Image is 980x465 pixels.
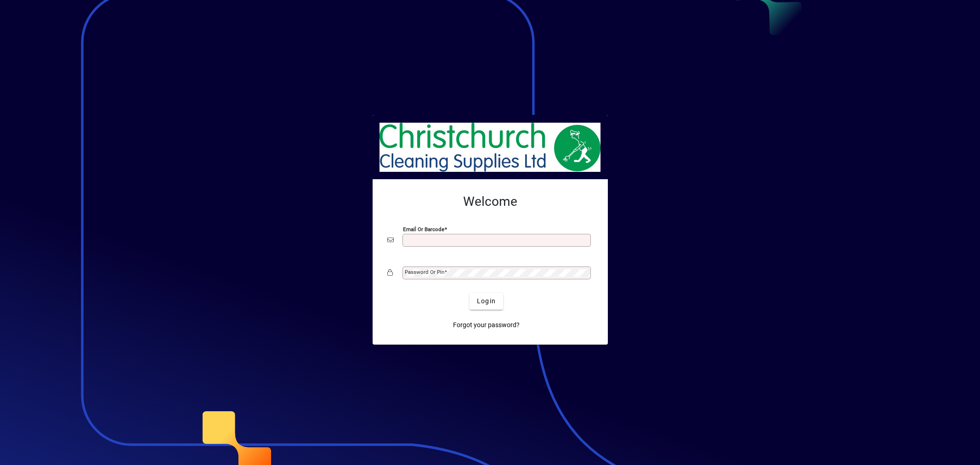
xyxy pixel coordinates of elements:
mat-label: Password or Pin [405,269,444,275]
h2: Welcome [387,194,593,210]
a: Forgot your password? [449,317,523,334]
span: Forgot your password? [453,320,520,330]
button: Login [470,293,503,310]
mat-label: Email or Barcode [403,226,444,232]
span: Login [477,296,496,306]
